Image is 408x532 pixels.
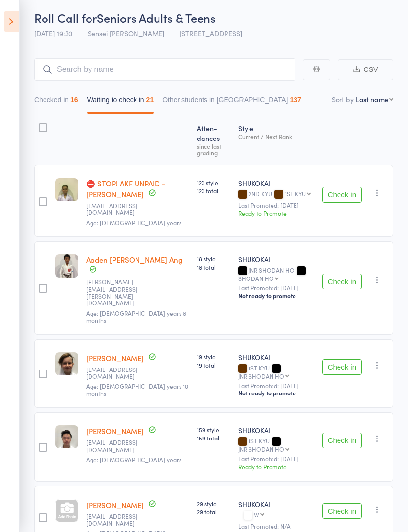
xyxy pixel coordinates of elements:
span: 18 style [197,254,230,263]
small: Last Promoted: [DATE] [238,284,315,291]
div: JNR SHODAN HO [238,446,284,452]
small: jama3@iinet.net.au [86,202,150,216]
a: Aaden [PERSON_NAME] Ang [86,254,182,265]
small: altituderoofing@bigpond.com [86,366,150,380]
div: Not ready to promote [238,389,315,397]
span: 159 total [197,434,230,442]
small: andy.htaik01@gmail.com [86,439,150,453]
div: 137 [290,96,301,104]
span: Age: [DEMOGRAPHIC_DATA] years 8 months [86,309,186,324]
div: 1ST KYU [238,438,315,452]
span: 123 style [197,178,230,186]
div: 21 [146,96,154,104]
button: Check in [322,433,362,448]
div: Style [234,118,318,161]
label: Sort by [332,94,354,104]
button: Check in [322,274,362,289]
img: image1691479266.png [55,254,78,278]
div: Ready to Promote [238,463,315,471]
div: SHUKOKAI [238,178,315,188]
div: JNR SHODAN HO [238,267,315,281]
div: Current / Next Rank [238,133,315,139]
span: Age: [DEMOGRAPHIC_DATA] years 10 months [86,382,188,397]
div: 2ND KYU [238,190,315,199]
small: trieu.ngan@gmail.com [86,278,150,307]
div: SHODAN HO [238,275,274,281]
div: since last grading [197,143,230,156]
div: 1ST KYU [238,365,315,379]
div: SHUKOKAI [238,352,315,362]
button: Checked in16 [34,91,78,114]
button: Check in [322,359,362,375]
span: 18 total [197,263,230,271]
div: SHUKOKAI [238,499,315,509]
button: CSV [338,59,393,80]
button: Check in [322,187,362,203]
small: Last Promoted: [DATE] [238,382,315,389]
div: JNR SHODAN HO [238,373,284,379]
span: 19 style [197,352,230,361]
span: Age: [DEMOGRAPHIC_DATA] years [86,218,181,227]
div: - [238,511,315,520]
div: Not ready to promote [238,292,315,300]
small: Last Promoted: N/A [238,523,315,530]
span: 123 total [197,186,230,195]
img: image1567498528.png [55,178,78,201]
div: Ready to Promote [238,209,315,217]
div: SHUKOKAI [238,425,315,435]
img: image1567229507.png [55,425,78,448]
button: Waiting to check in21 [87,91,154,114]
div: Atten­dances [193,118,234,161]
button: Other students in [GEOGRAPHIC_DATA]137 [162,91,301,114]
div: 1ST KYU [285,190,306,197]
div: W [254,511,259,518]
span: 29 style [197,499,230,508]
span: [DATE] 19:30 [34,28,72,38]
a: [PERSON_NAME] [86,500,144,510]
img: image1567251142.png [55,352,78,375]
div: SHUKOKAI [238,254,315,264]
span: Seniors Adults & Teens [97,9,216,25]
span: 29 total [197,508,230,516]
input: Search by name [34,58,295,81]
small: jaishunt@gmail.com [86,513,150,527]
div: Last name [356,94,388,104]
button: Check in [322,503,362,519]
small: Last Promoted: [DATE] [238,455,315,462]
span: 19 total [197,361,230,369]
span: Roll Call for [34,9,97,25]
small: Last Promoted: [DATE] [238,202,315,208]
span: Age: [DEMOGRAPHIC_DATA] years [86,455,181,463]
div: 16 [70,96,78,104]
span: [STREET_ADDRESS] [180,28,242,38]
a: ⛔ STOP! AKF UNPAID - [PERSON_NAME] [86,178,165,199]
span: Sensei [PERSON_NAME] [88,28,164,38]
a: [PERSON_NAME] [86,353,144,363]
span: 159 style [197,425,230,434]
a: [PERSON_NAME] [86,426,144,436]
